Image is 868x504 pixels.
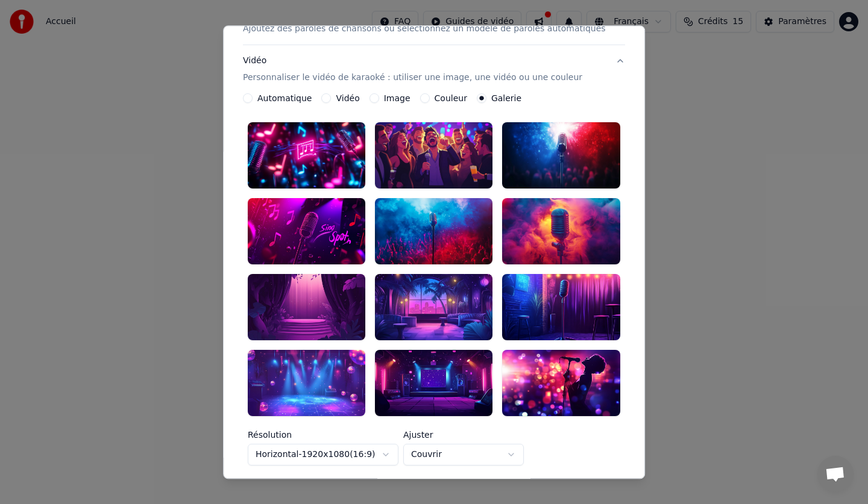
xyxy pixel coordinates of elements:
[248,431,398,439] label: Résolution
[336,95,360,103] label: Vidéo
[243,72,582,84] p: Personnaliser le vidéo de karaoké : utiliser une image, une vidéo ou une couleur
[243,46,625,94] button: VidéoPersonnaliser le vidéo de karaoké : utiliser une image, une vidéo ou une couleur
[403,431,524,439] label: Ajuster
[257,95,312,103] label: Automatique
[384,95,410,103] label: Image
[491,95,521,103] label: Galerie
[243,55,582,84] div: Vidéo
[243,23,606,36] p: Ajoutez des paroles de chansons ou sélectionnez un modèle de paroles automatiques
[435,95,467,103] label: Couleur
